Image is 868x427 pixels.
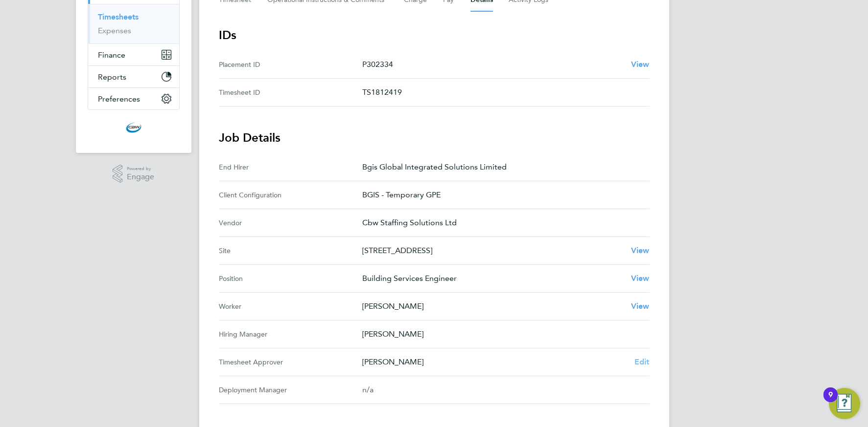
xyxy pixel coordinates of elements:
[362,328,642,340] p: [PERSON_NAME]
[362,356,627,368] p: [PERSON_NAME]
[88,44,179,65] button: Finance
[219,384,362,396] div: Deployment Manager
[362,384,634,396] div: n/a
[219,189,362,201] div: Client Configuration
[219,245,362,256] div: Site
[127,165,154,173] span: Powered by
[362,86,642,98] p: TS1812419
[362,59,623,70] p: P302334
[88,4,179,43] div: Timesheets
[113,165,154,183] a: Powered byEngage
[219,27,650,43] h3: IDs
[631,301,650,311] span: View
[88,88,179,109] button: Preferences
[631,245,650,256] a: View
[219,300,362,312] div: Worker
[98,94,140,104] span: Preferences
[88,120,180,135] a: Go to home page
[631,274,650,283] span: View
[634,357,650,366] span: Edit
[631,300,650,312] a: View
[219,217,362,229] div: Vendor
[362,245,623,256] p: [STREET_ADDRESS]
[219,356,362,368] div: Timesheet Approver
[219,161,362,173] div: End Hirer
[219,86,362,98] div: Timesheet ID
[631,246,650,255] span: View
[219,328,362,340] div: Hiring Manager
[98,12,139,21] a: Timesheets
[362,217,642,229] p: Cbw Staffing Solutions Ltd
[362,161,642,173] p: Bgis Global Integrated Solutions Limited
[631,273,650,284] a: View
[98,72,126,82] span: Reports
[634,356,650,368] a: Edit
[362,273,623,284] p: Building Services Engineer
[362,300,623,312] p: [PERSON_NAME]
[828,395,833,407] div: 9
[127,173,154,181] span: Engage
[219,59,362,70] div: Placement ID
[98,26,131,35] a: Expenses
[219,130,650,146] h3: Job Details
[88,66,179,87] button: Reports
[126,120,141,135] img: cbwstaffingsolutions-logo-retina.png
[829,388,860,419] button: Open Resource Center, 9 new notifications
[631,60,650,69] span: View
[362,189,642,201] p: BGIS - Temporary GPE
[631,59,650,70] a: View
[98,50,125,60] span: Finance
[219,273,362,284] div: Position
